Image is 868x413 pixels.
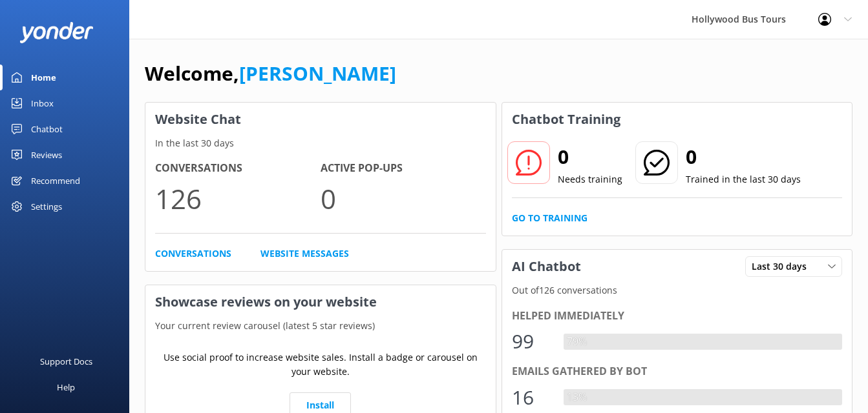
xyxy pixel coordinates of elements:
[321,160,486,177] h4: Active Pop-ups
[31,142,62,168] div: Reviews
[31,90,54,116] div: Inbox
[512,382,551,413] div: 16
[40,348,92,374] div: Support Docs
[512,363,843,380] div: Emails gathered by bot
[502,283,852,297] p: Out of 126 conversations
[564,334,590,350] div: 79%
[512,308,843,325] div: Helped immediately
[512,211,587,225] a: Go to Training
[145,136,496,150] p: In the last 30 days
[155,160,321,177] h4: Conversations
[155,247,231,261] a: Conversations
[155,177,321,220] p: 126
[31,65,56,90] div: Home
[512,326,551,357] div: 99
[145,103,496,136] h3: Website Chat
[31,168,80,194] div: Recommend
[686,172,801,186] p: Trained in the last 30 days
[31,116,63,142] div: Chatbot
[321,177,486,220] p: 0
[145,58,396,89] h1: Welcome,
[31,194,62,219] div: Settings
[502,250,591,283] h3: AI Chatbot
[260,247,349,261] a: Website Messages
[502,103,630,136] h3: Chatbot Training
[686,141,801,172] h2: 0
[57,374,75,400] div: Help
[145,319,496,333] p: Your current review carousel (latest 5 star reviews)
[564,389,590,406] div: 13%
[558,141,622,172] h2: 0
[752,259,814,274] span: Last 30 days
[558,172,622,186] p: Needs training
[239,60,396,86] a: [PERSON_NAME]
[145,285,496,319] h3: Showcase reviews on your website
[155,350,486,379] p: Use social proof to increase website sales. Install a badge or carousel on your website.
[19,22,94,43] img: yonder-white-logo.png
